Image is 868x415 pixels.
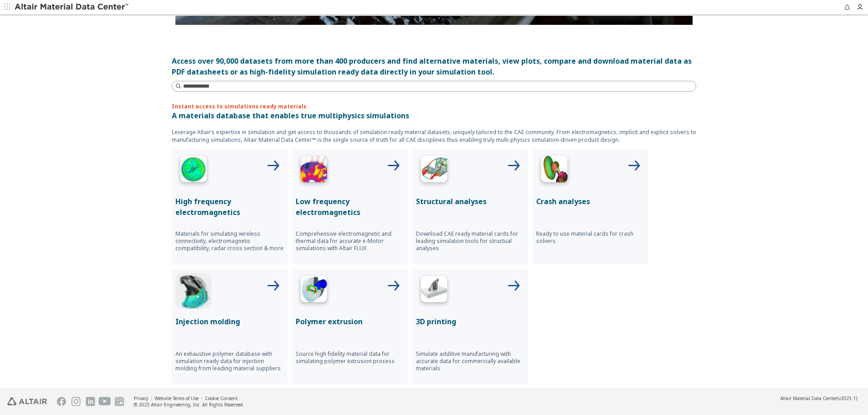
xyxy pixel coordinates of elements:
a: Cookie Consent [205,395,238,401]
p: Polymer extrusion [296,316,404,327]
p: Simulate additive manufacturing with accurate data for commercially available materials [416,350,524,372]
img: Crash Analyses Icon [536,153,572,189]
p: Crash analyses [536,196,645,207]
p: Low frequency electromagnetics [296,196,404,218]
p: Source high fidelity material data for simulating polymer extrusion process [296,350,404,365]
button: Polymer Extrusion IconPolymer extrusionSource high fidelity material data for simulating polymer ... [292,269,408,385]
p: Ready to use material cards for crash solvers [536,230,645,245]
p: 3D printing [416,316,524,327]
button: High Frequency IconHigh frequency electromagneticsMaterials for simulating wireless connectivity,... [172,149,288,265]
p: A materials database that enables true multiphysics simulations [172,110,696,121]
img: Polymer Extrusion Icon [296,273,332,309]
p: High frequency electromagnetics [175,196,284,218]
img: Altair Material Data Center [14,3,130,12]
span: Altair Material Data Center [780,395,837,401]
p: An exhaustive polymer database with simulation ready data for injection molding from leading mate... [175,350,284,372]
div: Access over 90,000 datasets from more than 400 producers and find alternative materials, view plo... [172,56,696,77]
p: Leverage Altair’s expertise in simulation and get access to thousands of simulation ready materia... [172,128,696,144]
img: High Frequency Icon [175,153,212,189]
button: Low Frequency IconLow frequency electromagneticsComprehensive electromagnetic and thermal data fo... [292,149,408,265]
p: Instant access to simulations ready materials [172,103,696,110]
img: Altair Engineering [7,397,47,406]
a: Privacy [134,395,148,401]
button: Structural Analyses IconStructural analysesDownload CAE ready material cards for leading simulati... [412,149,528,265]
button: Injection Molding IconInjection moldingAn exhaustive polymer database with simulation ready data ... [172,269,288,385]
button: Crash Analyses IconCrash analysesReady to use material cards for crash solvers [533,149,648,265]
p: Structural analyses [416,196,524,207]
button: 3D Printing Icon3D printingSimulate additive manufacturing with accurate data for commercially av... [412,269,528,385]
img: Injection Molding Icon [175,273,212,309]
a: Website Terms of Use [155,395,198,401]
img: 3D Printing Icon [416,273,452,309]
p: Injection molding [175,316,284,327]
img: Low Frequency Icon [296,153,332,189]
div: (v2025.1) [780,395,857,401]
p: Materials for simulating wireless connectivity, electromagnetic compatibility, radar cross sectio... [175,230,284,252]
p: Comprehensive electromagnetic and thermal data for accurate e-Motor simulations with Altair FLUX [296,230,404,252]
div: © 2025 Altair Engineering, Inc. All Rights Reserved. [134,401,244,408]
p: Download CAE ready material cards for leading simulation tools for structual analyses [416,230,524,252]
img: Structural Analyses Icon [416,153,452,189]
